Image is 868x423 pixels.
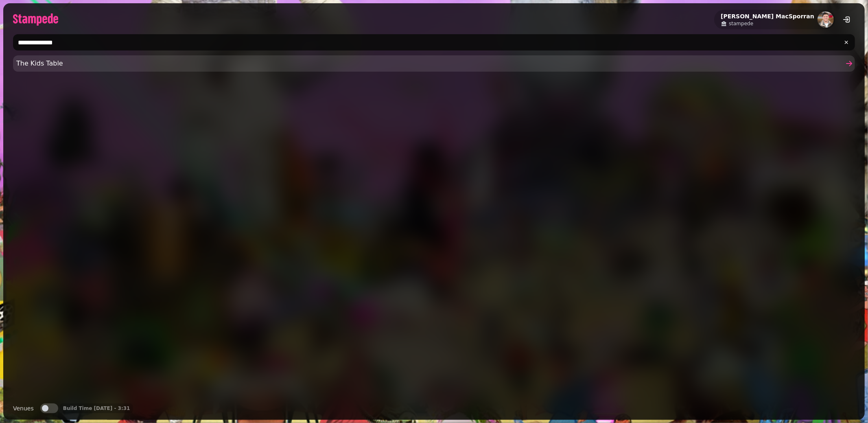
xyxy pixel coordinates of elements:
[839,11,855,28] button: logout
[63,405,130,412] p: Build Time [DATE] - 3:31
[721,20,814,27] a: stampede
[13,55,855,72] a: The Kids Table
[729,20,753,27] span: stampede
[13,13,58,26] img: logo
[721,12,814,20] h2: [PERSON_NAME] MacSporran
[818,11,834,28] img: aHR0cHM6Ly93d3cuZ3JhdmF0YXIuY29tL2F2YXRhci9jODdhYzU3OTUyZGVkZGJlNjY3YTg3NTU0ZWM5OTA2MT9zPTE1MCZkP...
[840,35,853,49] button: clear
[13,403,34,413] label: Venues
[16,59,844,68] span: The Kids Table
